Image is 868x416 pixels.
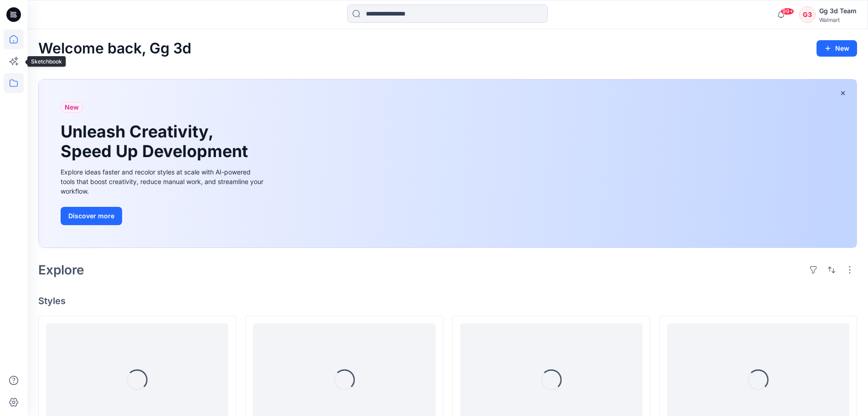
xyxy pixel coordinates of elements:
h1: Unleash Creativity, Speed Up Development [61,122,252,161]
span: 99+ [781,8,794,15]
div: Walmart [819,16,857,23]
button: New [817,40,857,57]
h2: Welcome back, Gg 3d [38,40,191,57]
button: Discover more [61,207,122,225]
a: Discover more [61,207,266,225]
div: Gg 3d Team [819,5,857,16]
div: Explore ideas faster and recolor styles at scale with AI-powered tools that boost creativity, red... [61,167,266,196]
h4: Styles [38,295,857,306]
span: New [65,102,79,113]
h2: Explore [38,263,84,277]
div: G3 [799,6,816,23]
